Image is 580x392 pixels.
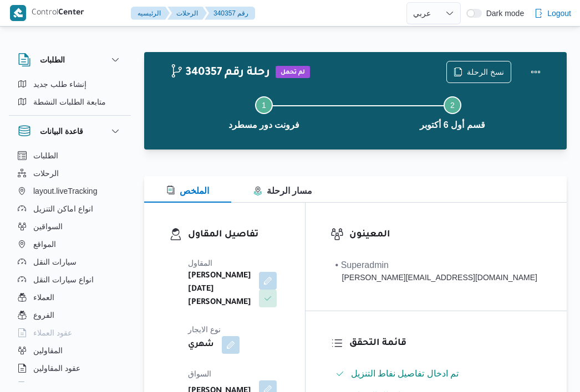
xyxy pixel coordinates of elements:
[446,61,511,83] button: نسخ الرحلة
[351,369,459,378] span: تم ادخال تفاصيل نفاط التنزيل
[13,147,126,164] button: الطلبات
[13,288,126,306] button: العملاء
[40,53,65,66] h3: الطلبات
[547,7,571,20] span: Logout
[33,273,94,286] span: انواع سيارات النقل
[33,149,58,162] span: الطلبات
[420,118,485,132] span: قسم أول 6 أكتوبر
[351,367,459,380] span: تم ادخال تفاصيل نفاط التنزيل
[33,78,87,91] span: إنشاء طلب جديد
[13,342,126,359] button: المقاولين
[335,272,537,283] div: [PERSON_NAME][EMAIL_ADDRESS][DOMAIN_NAME]
[33,291,54,304] span: العملاء
[33,255,77,269] span: سيارات النقل
[167,7,207,20] button: الرحلات
[530,2,576,24] button: Logout
[10,5,26,21] img: X8yXhbKr1z7QwAAAABJRU5ErkJggg==
[40,125,83,138] h3: قاعدة البيانات
[335,259,537,272] div: • Superadmin
[467,65,504,79] span: نسخ الرحلة
[33,167,59,180] span: الرحلات
[450,101,455,110] span: 2
[188,369,211,378] span: السواق
[13,182,126,200] button: layout.liveTracking
[18,125,122,138] button: قاعدة البيانات
[33,344,63,357] span: المقاولين
[13,271,126,288] button: انواع سيارات النقل
[349,336,542,351] h3: قائمة التحقق
[281,69,305,76] b: لم تحمل
[9,147,131,386] div: قاعدة البيانات
[205,7,255,20] button: 340357 رقم
[13,324,126,342] button: عقود العملاء
[13,235,126,253] button: المواقع
[33,326,72,339] span: عقود العملاء
[228,118,300,132] span: فرونت دور مسطرد
[349,228,542,243] h3: المعينون
[482,9,524,18] span: Dark mode
[33,238,56,251] span: المواقع
[131,7,170,20] button: الرئيسيه
[13,93,126,111] button: متابعة الطلبات النشطة
[188,228,280,243] h3: تفاصيل المقاول
[13,218,126,235] button: السواقين
[13,359,126,377] button: عقود المقاولين
[170,66,270,80] h2: 340357 رحلة رقم
[33,202,93,215] span: انواع اماكن التنزيل
[188,270,251,310] b: [PERSON_NAME][DATE] [PERSON_NAME]
[33,95,106,109] span: متابعة الطلبات النشطة
[33,308,54,322] span: الفروع
[335,259,537,283] span: • Superadmin mohamed.nabil@illa.com.eg
[525,61,547,83] button: Actions
[18,53,122,66] button: الطلبات
[13,306,126,324] button: الفروع
[188,259,212,267] span: المقاول
[13,75,126,93] button: إنشاء طلب جديد
[253,186,312,195] span: مسار الرحلة
[13,253,126,271] button: سيارات النقل
[33,184,97,198] span: layout.liveTracking
[358,83,547,141] button: قسم أول 6 أكتوبر
[33,362,80,375] span: عقود المقاولين
[188,325,221,334] span: نوع الايجار
[331,365,542,383] button: تم ادخال تفاصيل نفاط التنزيل
[13,164,126,182] button: الرحلات
[276,66,310,78] span: لم تحمل
[170,83,358,141] button: فرونت دور مسطرد
[58,9,84,18] b: Center
[262,101,266,110] span: 1
[188,338,214,352] b: شهري
[166,186,209,195] span: الملخص
[33,220,63,233] span: السواقين
[13,200,126,218] button: انواع اماكن التنزيل
[9,75,131,115] div: الطلبات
